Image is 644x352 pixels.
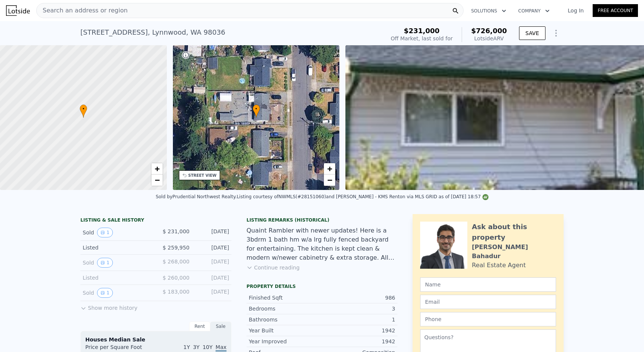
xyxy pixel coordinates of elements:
[203,344,213,350] span: 10Y
[471,27,507,35] span: $726,000
[83,258,150,268] div: Sold
[482,194,488,200] img: NWMLS Logo
[151,174,163,186] a: Zoom out
[163,289,190,295] span: $ 183,000
[196,228,229,237] div: [DATE]
[83,228,150,237] div: Sold
[196,258,229,268] div: [DATE]
[327,164,332,173] span: +
[548,26,564,41] button: Show Options
[559,7,593,14] a: Log In
[519,26,545,40] button: SAVE
[80,217,231,225] div: LISTING & SALE HISTORY
[188,173,217,178] div: STREET VIEW
[247,283,397,289] div: Property details
[322,327,395,334] div: 1942
[404,27,440,35] span: $231,000
[37,6,128,15] span: Search an address or region
[322,338,395,345] div: 1942
[85,336,226,343] div: Houses Median Sale
[472,222,556,243] div: Ask about this property
[6,5,30,16] img: Lotside
[247,217,397,223] div: Listing Remarks (Historical)
[249,294,322,301] div: Finished Sqft
[247,226,397,262] div: Quaint Rambler with newer updates! Here is a 3bdrm 1 bath hm w/a lrg fully fenced backyard for en...
[163,245,190,251] span: $ 259,950
[183,344,190,350] span: 1Y
[80,27,225,38] div: [STREET_ADDRESS] , Lynnwood , WA 98036
[512,4,556,18] button: Company
[593,4,638,17] a: Free Account
[80,104,87,118] div: •
[327,175,332,185] span: −
[216,344,226,352] span: Max
[391,35,453,42] div: Off Market, last sold for
[324,163,335,174] a: Zoom in
[97,288,113,298] button: View historical data
[249,327,322,334] div: Year Built
[253,104,260,118] div: •
[151,163,163,174] a: Zoom in
[196,288,229,298] div: [DATE]
[97,258,113,268] button: View historical data
[154,175,159,185] span: −
[322,305,395,312] div: 3
[465,4,512,18] button: Solutions
[83,274,150,282] div: Listed
[154,164,159,173] span: +
[249,338,322,345] div: Year Improved
[163,228,190,234] span: $ 231,000
[196,274,229,282] div: [DATE]
[253,106,260,112] span: •
[420,277,556,292] input: Name
[97,228,113,237] button: View historical data
[80,301,137,312] button: Show more history
[247,264,300,271] button: Continue reading
[322,316,395,323] div: 1
[472,243,556,261] div: [PERSON_NAME] Bahadur
[83,244,150,251] div: Listed
[156,194,237,199] div: Sold by Prudential Northwest Realty .
[420,312,556,326] input: Phone
[196,244,229,251] div: [DATE]
[249,316,322,323] div: Bathrooms
[83,288,150,298] div: Sold
[322,294,395,301] div: 986
[420,295,556,309] input: Email
[193,344,199,350] span: 3Y
[471,35,507,42] div: Lotside ARV
[189,321,210,331] div: Rent
[163,275,190,281] span: $ 260,000
[80,106,87,112] span: •
[249,305,322,312] div: Bedrooms
[210,321,231,331] div: Sale
[163,259,190,265] span: $ 268,000
[472,261,526,270] div: Real Estate Agent
[324,174,335,186] a: Zoom out
[237,194,488,199] div: Listing courtesy of NWMLS (#28151060) and [PERSON_NAME] - KMS Renton via MLS GRID as of [DATE] 18:57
